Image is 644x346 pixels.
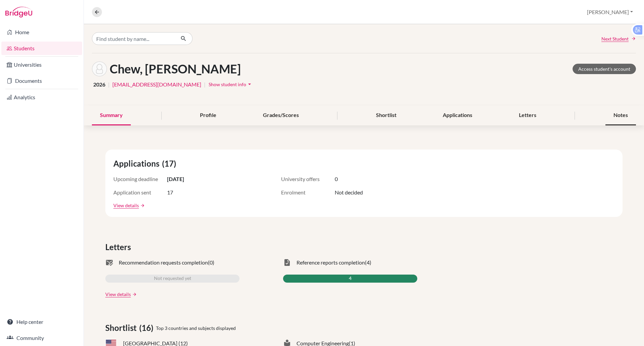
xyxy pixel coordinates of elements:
span: 0 [335,175,338,183]
img: Bridge-U [5,7,32,17]
span: (16) [139,322,156,334]
a: Access student's account [573,64,636,74]
div: Shortlist [368,106,405,125]
span: Show student info [209,81,246,87]
span: Not decided [335,188,363,196]
a: Community [1,331,82,345]
span: Applications [113,158,162,170]
input: Find student by name... [92,32,175,45]
i: arrow_drop_down [246,81,253,88]
img: Zhen Yang Chew's avatar [92,61,107,76]
span: 2026 [93,80,105,89]
span: Letters [105,241,133,253]
span: task [283,258,291,267]
span: | [108,80,110,89]
span: Not requested yet [154,275,191,283]
span: Recommendation requests completion [119,258,208,267]
span: | [204,80,206,89]
span: Top 3 countries and subjects displayed [156,325,236,332]
a: View details [105,291,131,298]
span: Application sent [113,188,167,196]
button: [PERSON_NAME] [584,6,636,18]
span: [DATE] [167,175,184,183]
a: Documents [1,74,82,88]
span: 17 [167,188,173,196]
span: (4) [365,258,371,267]
a: [EMAIL_ADDRESS][DOMAIN_NAME] [112,80,201,89]
span: Upcoming deadline [113,175,167,183]
span: University offers [281,175,335,183]
div: Grades/Scores [255,106,307,125]
span: mark_email_read [105,258,113,267]
div: Letters [511,106,544,125]
a: Help center [1,315,82,329]
div: Profile [192,106,224,125]
div: Notes [605,106,636,125]
a: Universities [1,58,82,71]
span: 4 [349,275,352,283]
div: Applications [435,106,480,125]
a: Students [1,42,82,55]
button: Show student infoarrow_drop_down [208,79,253,90]
a: Analytics [1,91,82,104]
a: arrow_forward [139,203,145,208]
span: Enrolment [281,188,335,196]
span: (17) [162,158,179,170]
span: (0) [208,258,214,267]
div: Summary [92,106,131,125]
a: View details [113,202,139,209]
a: arrow_forward [131,292,137,297]
a: Home [1,25,82,39]
a: Next Student [601,35,636,42]
span: Shortlist [105,322,139,334]
h1: Chew, [PERSON_NAME] [110,62,241,76]
span: Next Student [601,35,629,42]
span: Reference reports completion [297,258,365,267]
